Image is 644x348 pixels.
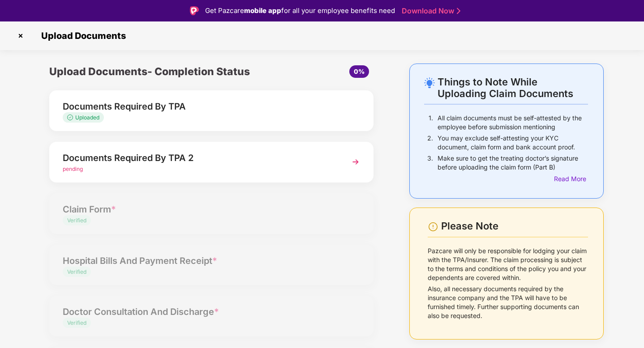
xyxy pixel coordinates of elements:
img: Stroke [457,6,460,16]
div: Documents Required By TPA [63,99,335,114]
p: All claim documents must be self-attested by the employee before submission mentioning [438,114,588,132]
div: Get Pazcare for all your employee benefits need [205,5,395,16]
p: You may exclude self-attesting your KYC document, claim form and bank account proof. [438,134,588,152]
a: Download Now [402,6,458,16]
img: Logo [190,6,199,15]
p: 2. [427,134,433,152]
img: svg+xml;base64,PHN2ZyBpZD0iTmV4dCIgeG1sbnM9Imh0dHA6Ly93d3cudzMub3JnLzIwMDAvc3ZnIiB3aWR0aD0iMzYiIG... [348,154,364,170]
div: Things to Note While Uploading Claim Documents [438,76,588,99]
img: svg+xml;base64,PHN2ZyBpZD0iQ3Jvc3MtMzJ4MzIiIHhtbG5zPSJodHRwOi8vd3d3LnczLm9yZy8yMDAwL3N2ZyIgd2lkdG... [13,29,28,43]
p: 3. [427,154,433,172]
span: Upload Documents [32,30,130,41]
p: Also, all necessary documents required by the insurance company and the TPA will have to be furni... [428,284,588,320]
img: svg+xml;base64,PHN2ZyBpZD0iV2FybmluZ18tXzI0eDI0IiBkYXRhLW5hbWU9Ildhcm5pbmcgLSAyNHgyNCIgeG1sbnM9Im... [428,221,438,232]
p: 1. [429,114,433,132]
div: Documents Required By TPA 2 [63,151,335,165]
p: Pazcare will only be responsible for lodging your claim with the TPA/Insurer. The claim processin... [428,246,588,282]
div: Upload Documents- Completion Status [49,64,266,80]
div: Please Note [441,220,588,232]
div: Read More [554,174,588,184]
span: 0% [354,68,365,75]
img: svg+xml;base64,PHN2ZyB4bWxucz0iaHR0cDovL3d3dy53My5vcmcvMjAwMC9zdmciIHdpZHRoPSIxMy4zMzMiIGhlaWdodD... [67,115,75,120]
span: Uploaded [75,114,99,121]
strong: mobile app [244,6,281,15]
img: svg+xml;base64,PHN2ZyB4bWxucz0iaHR0cDovL3d3dy53My5vcmcvMjAwMC9zdmciIHdpZHRoPSIyNC4wOTMiIGhlaWdodD... [424,77,435,88]
span: pending [63,166,83,172]
p: Make sure to get the treating doctor’s signature before uploading the claim form (Part B) [438,154,588,172]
